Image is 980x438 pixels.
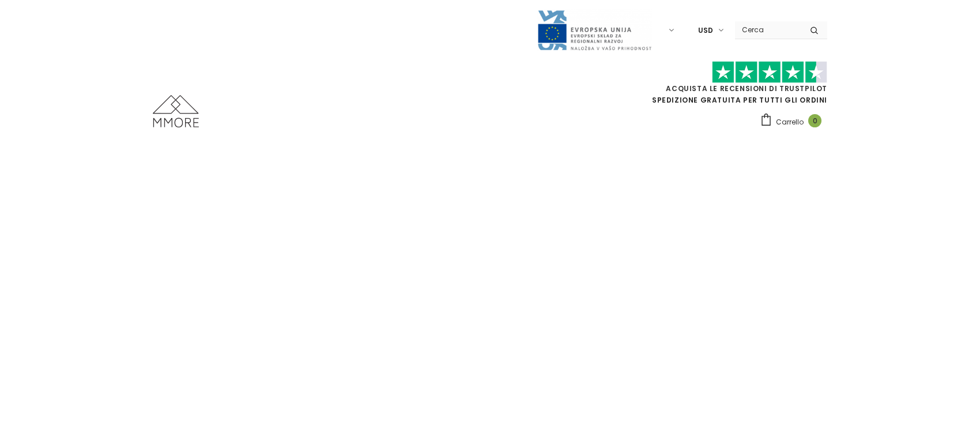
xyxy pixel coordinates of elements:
span: Carrello [776,116,804,128]
span: SPEDIZIONE GRATUITA PER TUTTI GLI ORDINI [648,66,827,105]
a: Javni Razpis [537,25,652,35]
a: Acquista le recensioni di TrustPilot [666,84,827,93]
a: Carrello 0 [760,113,827,130]
img: Fidati di Pilot Stars [712,61,827,84]
img: Javni Razpis [537,9,652,51]
input: Search Site [735,21,801,38]
span: USD [698,25,713,36]
span: 0 [808,114,821,127]
img: Casi MMORE [153,95,199,127]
